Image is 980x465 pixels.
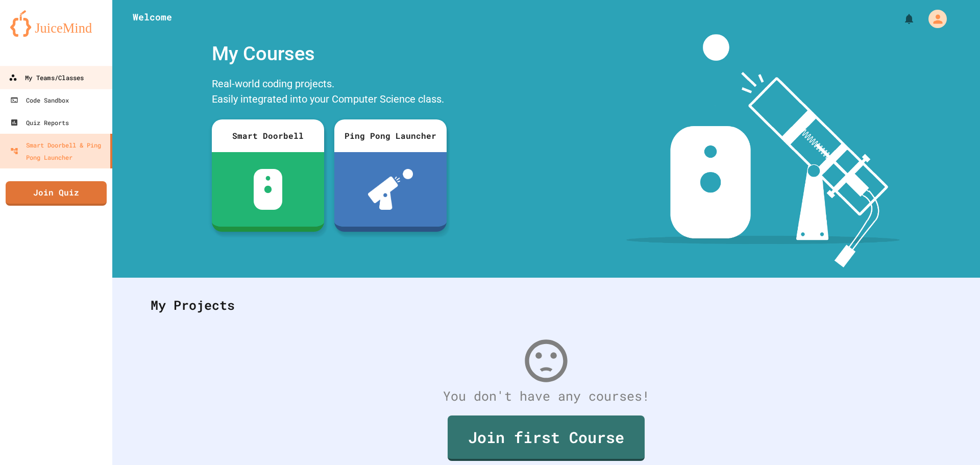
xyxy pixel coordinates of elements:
div: Smart Doorbell & Ping Pong Launcher [10,139,106,163]
a: Join first Course [448,415,645,461]
img: logo-orange.svg [10,10,102,37]
div: Quiz Reports [10,116,69,129]
div: My Courses [207,34,452,74]
div: Ping Pong Launcher [334,119,447,152]
div: You don't have any courses! [140,386,952,406]
img: ppl-with-ball.png [368,169,413,210]
div: My Account [918,7,949,31]
img: sdb-white.svg [254,169,283,210]
a: Join Quiz [6,181,107,206]
div: Code Sandbox [10,94,69,106]
div: Smart Doorbell [212,119,324,152]
div: My Notifications [884,10,918,28]
div: Real-world coding projects. Easily integrated into your Computer Science class. [207,74,452,112]
div: My Teams/Classes [9,71,84,84]
img: banner-image-my-projects.png [626,34,900,267]
div: My Projects [140,285,952,325]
